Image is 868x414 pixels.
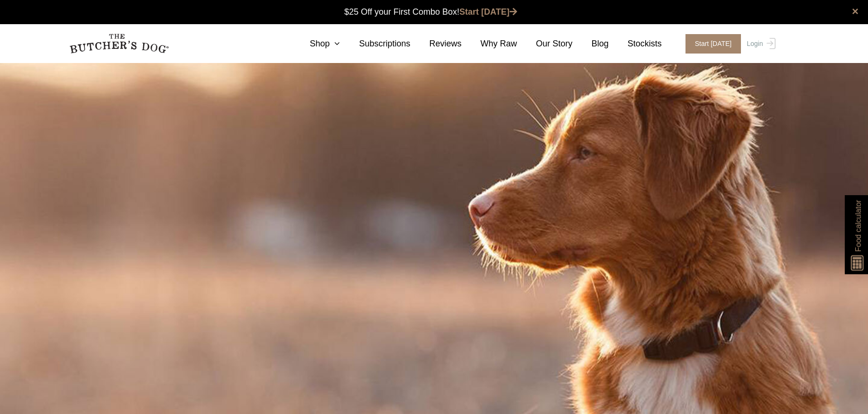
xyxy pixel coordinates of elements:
a: Start [DATE] [459,7,517,17]
a: Why Raw [462,37,517,50]
a: Shop [291,37,340,50]
a: Login [744,34,775,54]
a: Stockists [609,37,662,50]
a: Our Story [517,37,573,50]
div: NATURAL. RAW. DELIVERED. [89,354,274,376]
a: Reviews [411,37,462,50]
a: Subscriptions [340,37,410,50]
a: Blog [573,37,609,50]
div: real food for dogs [89,269,274,345]
span: Start [DATE] [685,34,741,54]
a: close [852,6,859,17]
a: Start [DATE] [676,34,745,54]
span: Food calculator [852,200,864,252]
